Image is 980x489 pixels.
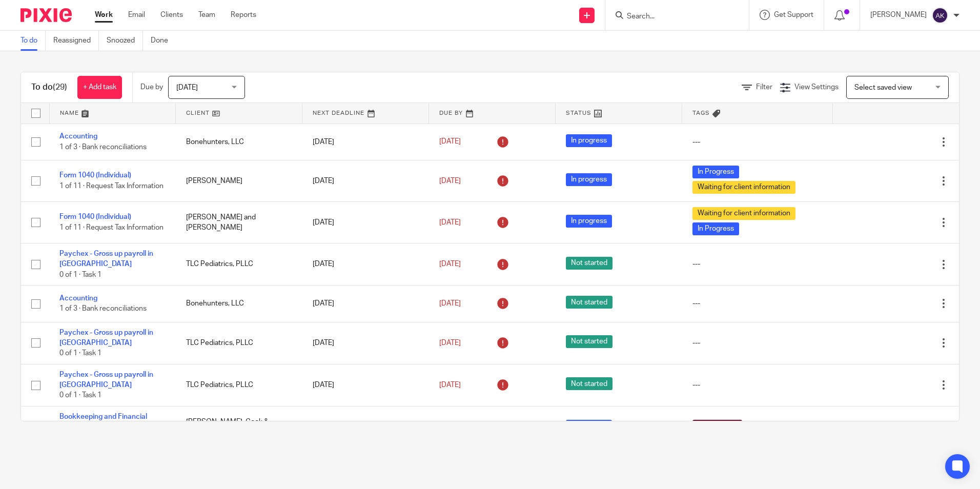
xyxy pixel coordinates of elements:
img: Pixie [21,8,72,22]
span: [DATE] [439,339,461,347]
a: To do [21,31,46,51]
span: Waiting for client information [692,207,795,220]
span: In Progress [692,166,739,178]
span: 1 of 3 · Bank reconciliations [59,305,147,312]
span: Ready to file [692,420,742,433]
td: TLC Pediatrics, PLLC [176,322,302,364]
div: --- [692,380,822,390]
span: Not started [566,335,612,348]
span: Not started [566,296,612,309]
h1: To do [31,82,67,93]
div: --- [692,338,822,348]
a: Done [151,31,176,51]
td: [DATE] [302,201,429,243]
a: Form 1040 (Individual) [59,172,131,179]
span: [DATE] [439,381,461,389]
div: --- [692,298,822,309]
td: [DATE] [302,160,429,201]
td: [DATE] [302,243,429,285]
img: svg%3E [932,7,948,24]
td: [DATE] [302,364,429,406]
span: Get Support [774,11,813,18]
span: [DATE] [439,260,461,268]
a: Team [198,10,215,20]
td: Bonehunters, LLC [176,124,302,160]
span: 1 of 11 · Request Tax Information [59,224,164,231]
td: [PERSON_NAME] [176,160,302,201]
span: In progress [566,134,612,147]
span: Not started [566,377,612,390]
a: Paychex - Gross up payroll in [GEOGRAPHIC_DATA] [59,329,153,347]
span: In progress [566,420,612,433]
span: 0 of 1 · Task 1 [59,350,101,357]
a: Paychex - Gross up payroll in [GEOGRAPHIC_DATA] [59,371,153,389]
a: Form 1040 (Individual) [59,213,131,220]
span: [DATE] [439,138,461,146]
span: View Settings [794,84,839,91]
td: TLC Pediatrics, PLLC [176,364,302,406]
span: 1 of 11 · Request Tax Information [59,182,164,190]
a: Accounting [59,295,97,302]
span: In progress [566,215,612,228]
td: Bonehunters, LLC [176,286,302,322]
a: Reports [231,10,256,20]
td: [DATE] [302,286,429,322]
a: Bookkeeping and Financial Statements [59,413,147,431]
td: [DATE] [302,406,429,448]
span: Waiting for client information [692,181,795,194]
span: In progress [566,173,612,186]
a: Email [128,10,145,20]
td: [DATE] [302,124,429,160]
span: 1 of 3 · Bank reconciliations [59,144,147,151]
input: Search [626,12,718,22]
a: Reassigned [53,31,99,51]
td: TLC Pediatrics, PLLC [176,243,302,285]
td: [PERSON_NAME], Cook & [PERSON_NAME], LLP [176,406,302,448]
span: In Progress [692,222,739,235]
span: [DATE] [439,177,461,185]
span: Not started [566,257,612,270]
p: [PERSON_NAME] [870,10,927,20]
span: Select saved view [854,84,912,91]
p: Due by [140,82,163,92]
span: [DATE] [176,84,198,91]
div: --- [692,137,822,147]
span: 0 of 1 · Task 1 [59,392,101,399]
span: 0 of 1 · Task 1 [59,271,101,278]
a: Work [95,10,113,20]
span: [DATE] [439,300,461,307]
td: [DATE] [302,322,429,364]
a: Paychex - Gross up payroll in [GEOGRAPHIC_DATA] [59,250,153,268]
span: Tags [692,110,710,116]
div: --- [692,259,822,269]
span: (29) [53,83,67,91]
span: Filter [756,84,772,91]
a: Accounting [59,133,97,140]
a: Clients [160,10,183,20]
span: [DATE] [439,219,461,226]
td: [PERSON_NAME] and [PERSON_NAME] [176,201,302,243]
a: Snoozed [107,31,143,51]
a: + Add task [77,76,122,99]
